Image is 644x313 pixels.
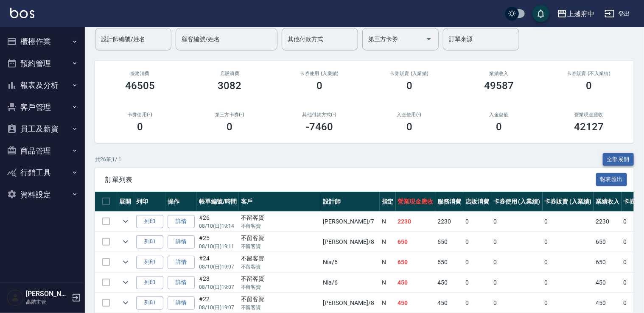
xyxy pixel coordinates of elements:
td: #24 [197,252,239,272]
a: 詳情 [168,276,195,289]
button: expand row [119,215,132,228]
button: 列印 [136,296,163,310]
a: 詳情 [168,256,195,269]
button: Open [422,32,436,46]
td: 650 [594,252,622,272]
button: 客戶管理 [3,96,81,118]
a: 詳情 [168,215,195,228]
td: [PERSON_NAME] /7 [321,212,380,232]
td: #26 [197,212,239,232]
th: 指定 [380,192,396,212]
td: 0 [543,273,594,293]
td: 450 [435,273,463,293]
div: 不留客資 [241,254,319,263]
h5: [PERSON_NAME] [26,290,69,298]
td: 650 [594,232,622,252]
p: 08/10 (日) 19:07 [199,304,237,311]
div: 不留客資 [241,295,319,304]
td: 0 [463,252,491,272]
button: 列印 [136,215,163,228]
td: 0 [463,293,491,313]
h2: 卡券使用 (入業績) [285,71,354,76]
th: 展開 [117,192,134,212]
span: 訂單列表 [105,176,596,184]
div: 不留客資 [241,213,319,222]
button: 上越府中 [554,5,598,22]
td: 0 [543,232,594,252]
td: 0 [463,273,491,293]
td: 450 [396,293,436,313]
p: 不留客資 [241,243,319,250]
th: 店販消費 [463,192,491,212]
td: [PERSON_NAME] /8 [321,293,380,313]
td: 2230 [396,212,436,232]
div: 不留客資 [241,234,319,243]
button: 報表及分析 [3,74,81,96]
h3: 49587 [484,80,514,92]
td: 0 [543,252,594,272]
img: Logo [10,8,34,18]
td: 0 [491,293,543,313]
th: 操作 [165,192,197,212]
td: N [380,212,396,232]
button: expand row [119,296,132,309]
td: 450 [594,293,622,313]
h2: 營業現金應收 [554,112,624,117]
p: 不留客資 [241,304,319,311]
td: 0 [491,212,543,232]
th: 客戶 [239,192,321,212]
h2: 卡券販賣 (不入業績) [554,71,624,76]
th: 卡券販賣 (入業績) [543,192,594,212]
td: 0 [543,212,594,232]
button: expand row [119,256,132,268]
td: Nia /6 [321,273,380,293]
td: N [380,293,396,313]
h3: 0 [406,121,412,133]
button: 商品管理 [3,140,81,162]
td: 2230 [435,212,463,232]
h2: 卡券使用(-) [105,112,175,117]
td: 650 [396,252,436,272]
td: 450 [396,273,436,293]
button: 全部展開 [603,153,634,166]
td: #25 [197,232,239,252]
th: 帳單編號/時間 [197,192,239,212]
button: 列印 [136,276,163,289]
h3: 0 [227,121,233,133]
button: expand row [119,235,132,248]
button: 列印 [136,256,163,269]
img: Person [7,289,24,306]
td: 0 [463,212,491,232]
button: 列印 [136,235,163,249]
h3: 0 [137,121,143,133]
p: 共 26 筆, 1 / 1 [95,156,121,163]
h2: 其他付款方式(-) [285,112,354,117]
td: 650 [396,232,436,252]
button: expand row [119,276,132,289]
td: 0 [491,252,543,272]
p: 08/10 (日) 19:07 [199,283,237,291]
td: 2230 [594,212,622,232]
th: 服務消費 [435,192,463,212]
button: 報表匯出 [596,173,627,186]
h3: 0 [586,80,592,92]
a: 詳情 [168,235,195,249]
h3: 46505 [125,80,155,92]
button: save [532,5,549,22]
h3: 3082 [218,80,242,92]
td: #22 [197,293,239,313]
h3: 0 [316,80,322,92]
td: [PERSON_NAME] /8 [321,232,380,252]
h3: 42127 [574,121,604,133]
h3: 服務消費 [105,71,175,76]
td: 450 [594,273,622,293]
h3: 0 [406,80,412,92]
th: 列印 [134,192,165,212]
p: 不留客資 [241,263,319,271]
p: 不留客資 [241,283,319,291]
td: Nia /6 [321,252,380,272]
h2: 第三方卡券(-) [195,112,265,117]
p: 08/10 (日) 19:07 [199,263,237,271]
p: 高階主管 [26,298,69,306]
h2: 業績收入 [465,71,534,76]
